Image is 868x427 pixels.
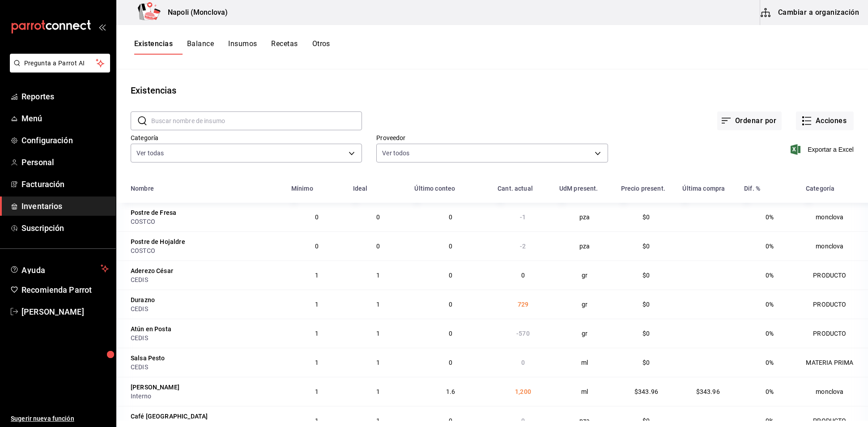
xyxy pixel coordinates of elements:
[131,185,154,192] div: Nombre
[291,185,313,192] div: Mínimo
[521,359,525,366] span: 0
[98,23,106,30] button: open_drawer_menu
[353,185,368,192] div: Ideal
[642,301,650,308] span: $0
[518,301,528,308] span: 729
[315,359,319,366] span: 1
[376,330,380,337] span: 1
[621,185,665,192] div: Precio present.
[312,39,330,55] button: Otros
[642,213,650,221] span: $0
[800,203,868,231] td: monclova
[766,243,774,250] span: 0%
[717,111,782,130] button: Ordenar por
[315,330,319,337] span: 1
[376,417,380,424] span: 1
[131,208,176,217] div: Postre de Fresa
[187,39,214,55] button: Balance
[131,237,185,246] div: Postre de Hojaldre
[515,388,531,395] span: 1,200
[376,213,380,221] span: 0
[21,156,109,168] span: Personal
[554,319,616,348] td: gr
[449,272,452,279] span: 0
[559,185,598,192] div: UdM present.
[806,185,834,192] div: Categoría
[521,417,525,424] span: 0
[131,266,173,275] div: Aderezo César
[315,417,319,424] span: 1
[642,243,650,250] span: $0
[6,65,110,74] a: Pregunta a Parrot AI
[516,330,530,337] span: -570
[24,59,96,68] span: Pregunta a Parrot AI
[131,383,179,392] div: [PERSON_NAME]
[800,231,868,260] td: monclova
[554,290,616,319] td: gr
[382,149,409,158] span: Ver todos
[414,185,455,192] div: Último conteo
[792,144,854,155] button: Exportar a Excel
[131,246,281,255] div: COSTCO
[520,213,526,221] span: -1
[151,112,362,130] input: Buscar nombre de insumo
[131,354,165,363] div: Salsa Pesto
[766,388,774,395] span: 0%
[554,377,616,406] td: ml
[131,84,176,97] div: Existencias
[766,330,774,337] span: 0%
[766,417,774,424] span: 0%
[315,272,319,279] span: 1
[21,263,97,274] span: Ayuda
[21,90,109,102] span: Reportes
[446,388,455,395] span: 1.6
[131,304,281,313] div: CEDIS
[800,377,868,406] td: monclova
[634,388,658,395] span: $343.96
[744,185,760,192] div: Dif. %
[10,54,110,73] button: Pregunta a Parrot AI
[696,388,720,395] span: $343.96
[800,260,868,290] td: PRODUCTO
[554,203,616,231] td: pza
[271,39,298,55] button: Recetas
[766,301,774,308] span: 0%
[800,319,868,348] td: PRODUCTO
[521,272,525,279] span: 0
[554,260,616,290] td: gr
[554,348,616,377] td: ml
[449,359,452,366] span: 0
[520,243,526,250] span: -2
[376,301,380,308] span: 1
[131,135,362,141] label: Categoría
[11,414,109,423] span: Sugerir nueva función
[376,359,380,366] span: 1
[136,149,164,158] span: Ver todas
[449,301,452,308] span: 0
[21,200,109,212] span: Inventarios
[21,134,109,146] span: Configuración
[796,111,854,130] button: Acciones
[376,272,380,279] span: 1
[21,112,109,124] span: Menú
[131,275,281,284] div: CEDIS
[766,359,774,366] span: 0%
[131,295,155,304] div: Durazno
[766,213,774,221] span: 0%
[766,272,774,279] span: 0%
[498,185,533,192] div: Cant. actual
[376,388,380,395] span: 1
[21,284,109,296] span: Recomienda Parrot
[315,301,319,308] span: 1
[315,243,319,250] span: 0
[642,417,650,424] span: $0
[642,359,650,366] span: $0
[449,417,452,424] span: 0
[449,330,452,337] span: 0
[131,325,171,333] div: Atún en Posta
[315,213,319,221] span: 0
[131,217,281,226] div: COSTCO
[642,330,650,337] span: $0
[21,306,109,318] span: [PERSON_NAME]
